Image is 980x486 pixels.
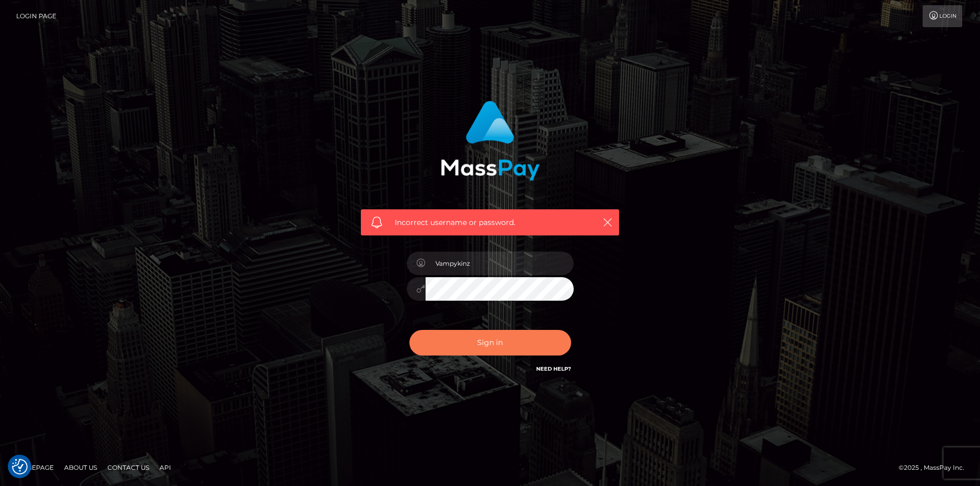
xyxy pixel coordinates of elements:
a: API [155,459,175,476]
span: Incorrect username or password. [395,217,585,228]
a: Login Page [16,5,56,27]
input: Username... [426,252,574,275]
a: Need Help? [536,365,571,372]
button: Consent Preferences [12,459,28,475]
a: Contact Us [103,459,153,476]
button: Sign in [409,330,571,355]
a: Homepage [11,459,58,476]
a: About Us [60,459,101,476]
img: MassPay Login [441,101,540,181]
div: © 2025 , MassPay Inc. [899,462,972,473]
a: Login [923,5,962,27]
img: Revisit consent button [12,459,28,475]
